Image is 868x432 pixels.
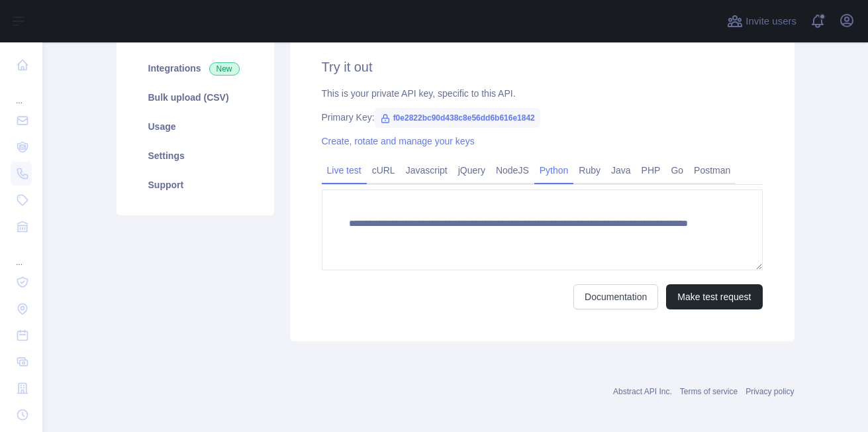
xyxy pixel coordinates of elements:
[573,284,658,309] a: Documentation
[666,284,762,309] button: Make test request
[375,108,540,128] span: f0e2822bc90d438c8e56dd6b616e1842
[132,112,258,141] a: Usage
[453,160,491,181] a: jQuery
[322,160,367,181] a: Live test
[401,160,453,181] a: Javascript
[132,141,258,170] a: Settings
[613,387,672,396] a: Abstract API Inc.
[132,170,258,199] a: Support
[11,241,32,268] div: ...
[573,160,606,181] a: Ruby
[322,87,763,100] div: This is your private API key, specific to this API.
[322,136,475,146] a: Create, rotate and manage your keys
[322,58,763,76] h2: Try it out
[746,14,796,29] span: Invite users
[491,160,534,181] a: NodeJS
[209,62,240,76] span: New
[132,83,258,112] a: Bulk upload (CSV)
[132,54,258,83] a: Integrations New
[665,160,689,181] a: Go
[680,387,738,396] a: Terms of service
[689,160,736,181] a: Postman
[606,160,636,181] a: Java
[534,160,574,181] a: Python
[724,11,799,32] button: Invite users
[11,80,32,106] div: ...
[322,111,763,124] div: Primary Key:
[636,160,666,181] a: PHP
[367,160,401,181] a: cURL
[746,387,794,396] a: Privacy policy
